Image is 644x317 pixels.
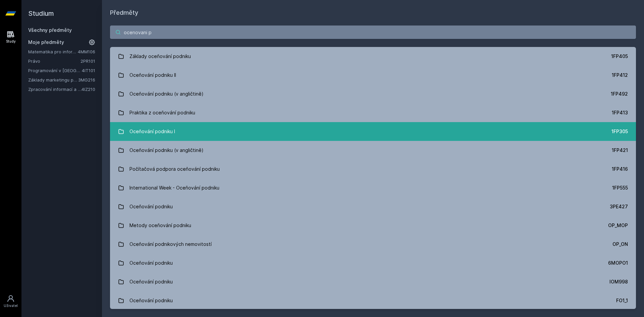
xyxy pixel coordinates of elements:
[610,203,628,210] div: 3PE427
[129,162,220,176] div: Počítačová podpora oceňování podniku
[612,184,628,191] div: 1FP555
[28,39,64,46] span: Moje předměty
[129,200,173,213] div: Oceňování podniku
[612,147,628,154] div: 1FP421
[129,181,219,195] div: International Week - Oceňování podniku
[129,125,175,138] div: Oceňování podniku I
[28,48,78,55] a: Matematika pro informatiky
[611,53,628,60] div: 1FP405
[612,166,628,172] div: 1FP416
[110,291,636,310] a: Oceňování podniku FO1_1
[110,103,636,122] a: Praktika z oceňování podniku 1FP413
[129,144,204,157] div: Oceňování podniku (v angličtině)
[129,237,212,251] div: Oceňování podnikových nemovitostí
[1,27,20,47] a: Study
[612,72,628,78] div: 1FP412
[110,272,636,291] a: Oceňování podniku IOM998
[78,77,95,83] a: 3MG216
[110,122,636,141] a: Oceňování podniku I 1FP305
[129,50,191,63] div: Základy oceňování podniku
[82,87,95,92] a: 4IZ210
[78,49,95,54] a: 4MM106
[129,256,173,270] div: Oceňování podniku
[110,66,636,85] a: Oceňování podniku II 1FP412
[82,68,95,73] a: 4IT101
[609,278,628,285] div: IOM998
[110,47,636,66] a: Základy oceňování podniku 1FP405
[129,68,176,82] div: Oceňování podniku II
[129,87,204,101] div: Oceňování podniku (v angličtině)
[129,106,195,119] div: Praktika z oceňování podniku
[110,235,636,254] a: Oceňování podnikových nemovitostí OP_ON
[611,128,628,135] div: 1FP305
[616,297,628,304] div: FO1_1
[6,39,16,44] div: Study
[28,67,82,74] a: Programování v [GEOGRAPHIC_DATA]
[4,303,18,308] div: Uživatel
[28,27,72,33] a: Všechny předměty
[110,141,636,160] a: Oceňování podniku (v angličtině) 1FP421
[612,241,628,248] div: OP_ON
[608,222,628,229] div: OP_MOP
[28,76,78,83] a: Základy marketingu pro informatiky a statistiky
[28,58,80,64] a: Právo
[611,91,628,97] div: 1FP492
[110,160,636,178] a: Počítačová podpora oceňování podniku 1FP416
[1,291,20,312] a: Uživatel
[28,86,82,93] a: Zpracování informací a znalostí
[129,219,191,232] div: Metody oceňování podniku
[110,85,636,103] a: Oceňování podniku (v angličtině) 1FP492
[608,260,628,266] div: 6MOPO1
[110,216,636,235] a: Metody oceňování podniku OP_MOP
[110,8,636,17] h1: Předměty
[129,275,173,288] div: Oceňování podniku
[80,58,95,64] a: 2PR101
[110,197,636,216] a: Oceňování podniku 3PE427
[129,294,173,307] div: Oceňování podniku
[110,25,636,39] input: Název nebo ident předmětu…
[110,254,636,272] a: Oceňování podniku 6MOPO1
[110,178,636,197] a: International Week - Oceňování podniku 1FP555
[612,109,628,116] div: 1FP413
